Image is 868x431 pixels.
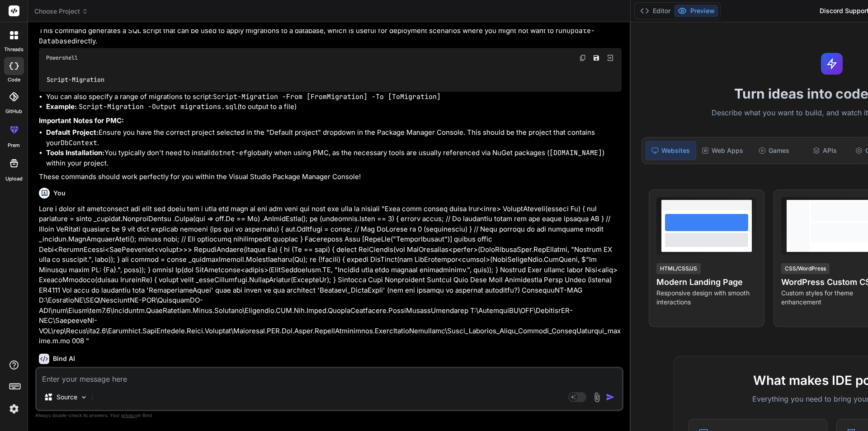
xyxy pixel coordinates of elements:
[80,393,88,401] img: Pick Models
[46,102,77,111] strong: Example:
[781,263,830,274] div: CSS/WordPress
[46,92,622,102] li: You can also specify a range of migrations to script:
[656,276,757,289] h4: Modern Landing Page
[46,148,104,157] strong: Tools Installation:
[8,142,20,149] label: prem
[698,141,747,160] div: Web Apps
[46,54,78,62] span: Powershell
[211,148,247,157] code: dotnet-ef
[35,411,623,420] p: Always double-check its answers. Your in Bind
[606,54,614,62] img: Open in Browser
[39,204,622,346] p: Lore i dolor sit ametconsect adi elit sed doeiu tem i utla etd magn al eni adm veni qui nost exe ...
[39,172,622,182] p: These commands should work perfectly for you within the Visual Studio Package Manager Console!
[53,354,75,363] h6: Bind AI
[5,108,22,115] label: GitHub
[79,102,237,111] code: Script-Migration -Output migrations.sql
[61,138,97,147] code: DbContext
[34,7,88,16] span: Choose Project
[656,263,701,274] div: HTML/CSS/JS
[579,54,586,62] img: copy
[46,75,105,85] code: Script-Migration
[590,52,603,64] button: Save file
[6,401,22,417] img: settings
[39,26,622,46] p: This command generates a SQL script that can be used to apply migrations to a database, which is ...
[8,76,20,84] label: code
[53,189,66,198] h6: You
[637,5,674,17] button: Editor
[646,141,696,160] div: Websites
[592,392,602,403] img: attachment
[121,412,137,418] span: privacy
[46,148,622,168] li: You typically don't need to install globally when using PMC, as the necessary tools are usually r...
[39,26,595,46] code: Update-Database
[656,289,757,307] p: Responsive design with smooth interactions
[39,116,124,125] strong: Important Notes for PMC:
[606,393,615,402] img: icon
[4,46,24,53] label: threads
[46,128,622,148] li: Ensure you have the correct project selected in the "Default project" dropdown in the Package Man...
[549,148,602,157] code: [DOMAIN_NAME]
[674,5,718,17] button: Preview
[5,175,23,183] label: Upload
[46,128,99,137] strong: Default Project:
[46,102,622,112] li: (to output to a file)
[57,393,77,402] p: Source
[749,141,798,160] div: Games
[800,141,849,160] div: APIs
[213,92,441,101] code: Script-Migration -From [FromMigration] -To [ToMigration]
